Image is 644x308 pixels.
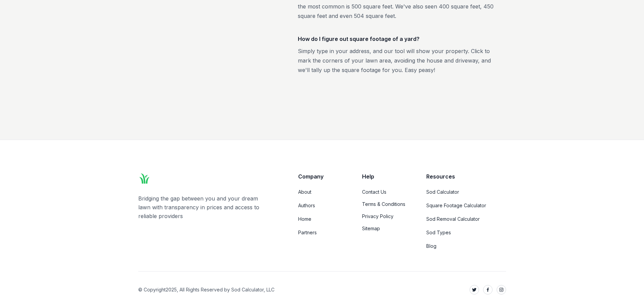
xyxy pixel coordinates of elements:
[298,46,495,75] p: Simply type in your address, and our tool will show your property. Click to mark the corners of y...
[298,202,346,209] a: Authors
[426,172,506,181] p: Resources
[298,172,346,181] p: Company
[138,194,271,220] p: Bridging the gap between you and your dream lawn with transparency in prices and access to reliab...
[138,286,275,293] p: © Copyright 2025 , All Rights Reserved by Sod Calculator, LLC
[362,225,410,232] a: Sitemap
[362,201,410,208] a: Terms & Conditions
[298,229,346,236] a: Partners
[298,216,346,222] a: Home
[298,34,495,44] h3: How do I figure out square footage of a yard?
[298,189,346,195] a: About
[426,243,506,250] a: Blog
[426,189,506,195] a: Sod Calculator
[426,202,506,209] a: Square Footage Calculator
[362,213,410,220] a: Privacy Policy
[426,229,506,236] a: Sod Types
[362,172,410,181] p: Help
[426,216,506,222] a: Sod Removal Calculator
[362,189,410,195] a: Contact Us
